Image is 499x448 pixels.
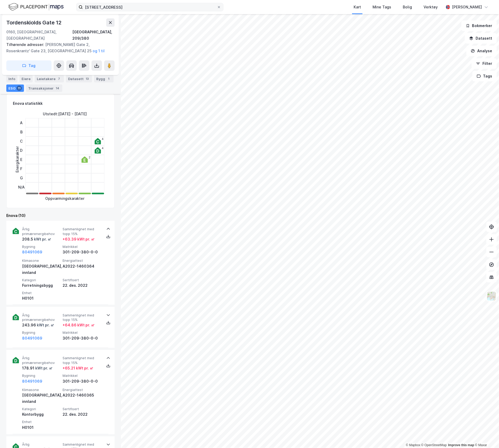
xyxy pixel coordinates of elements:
div: A2022-1460364 [63,263,101,269]
div: Energikarakter [14,146,21,173]
div: [GEOGRAPHIC_DATA], innland [22,263,60,276]
a: Improve this map [448,444,474,447]
iframe: Chat Widget [473,423,499,448]
span: Bygning [22,244,60,249]
img: logo.f888ab2527a4732fd821a326f86c7f29.svg [8,2,64,12]
img: Z [487,291,497,301]
span: Bygning [22,374,60,378]
div: F [18,164,25,173]
span: Sertifisert [63,407,101,411]
span: Kategori [22,278,60,282]
div: Bolig [403,4,412,10]
button: Analyse [466,46,497,56]
span: Klimasone [22,388,60,392]
div: 1 [106,76,111,81]
div: 0160, [GEOGRAPHIC_DATA], [GEOGRAPHIC_DATA] [6,29,72,41]
button: Tag [6,60,52,71]
div: Utstedt : [DATE] - [DATE] [43,111,87,117]
div: 11 [17,86,22,91]
span: Årlig primærenergibehov [22,227,60,236]
a: OpenStreetMap [421,444,447,447]
div: Leietakere [35,75,64,82]
div: Kontorbygg [22,411,60,418]
span: Tilhørende adresser: [6,42,45,47]
div: Datasett [66,75,92,82]
div: 13 [85,76,90,81]
div: + 65.21 kWt pr. ㎡ [63,365,93,372]
span: Matrikkel [63,244,101,249]
div: N/A [18,183,25,192]
div: kWt pr. ㎡ [36,322,54,329]
div: 208.5 [22,236,51,242]
span: Bygning [22,331,60,335]
div: 7 [57,76,62,81]
div: D [18,146,25,155]
div: Mine Tags [373,4,391,10]
div: 22. des. 2022 [63,411,101,418]
div: Verktøy [424,4,438,10]
span: Energiattest [63,388,101,392]
div: + 64.86 kWt pr. ㎡ [63,322,95,329]
div: Forretningsbygg [22,282,60,289]
div: Enova (10) [6,212,115,219]
div: 301-209-380-0-0 [63,249,101,255]
div: 22. des. 2022 [63,282,101,289]
div: A2022-1460365 [63,392,101,399]
div: Info [6,75,17,82]
div: [GEOGRAPHIC_DATA], innland [22,392,60,405]
div: [GEOGRAPHIC_DATA], 209/380 [72,29,115,41]
div: 4 [102,147,104,150]
button: Datasett [465,33,497,44]
span: Energiattest [63,258,101,263]
div: Tordenskiolds Gate 12 [6,18,63,27]
div: kWt pr. ㎡ [34,365,53,372]
div: Transaksjoner [26,85,62,92]
span: Klimasone [22,258,60,263]
div: 178.91 [22,365,53,372]
div: Kontrollprogram for chat [473,423,499,448]
div: Kart [354,4,361,10]
button: Tags [472,71,497,81]
div: ESG [6,85,24,92]
span: Sammenlignet med topp 15% [63,227,101,236]
span: Matrikkel [63,331,101,335]
div: G [18,173,25,183]
span: Årlig primærenergibehov [22,356,60,365]
div: E [18,155,25,164]
button: 80491069 [22,335,42,342]
div: 14 [55,86,60,91]
button: 80491069 [22,249,42,255]
div: Enova statistikk [13,100,43,107]
span: Enhet [22,291,60,295]
div: Oppvarmingskarakter [45,195,85,202]
span: Matrikkel [63,374,101,378]
button: Filter [472,58,497,69]
div: + 63.39 kWt pr. ㎡ [63,236,95,242]
a: Mapbox [406,444,420,447]
div: C [18,137,25,146]
div: 2 [89,156,90,159]
div: Bygg [94,75,114,82]
span: Kategori [22,407,60,411]
div: H0101 [22,295,60,301]
span: Årlig primærenergibehov [22,313,60,322]
div: A [18,118,25,127]
div: B [18,127,25,137]
div: 4 [102,137,104,140]
span: Enhet [22,420,60,424]
div: H0101 [22,425,60,431]
span: Sammenlignet med topp 15% [63,313,101,322]
div: 301-209-380-0-0 [63,335,101,342]
span: Sammenlignet med topp 15% [63,356,101,365]
div: 243.96 [22,322,54,329]
div: [PERSON_NAME] [452,4,482,10]
div: 301-209-380-0-0 [63,378,101,385]
div: [PERSON_NAME] Gate 2, Rosenkrantz' Gate 23, [GEOGRAPHIC_DATA] 25 [6,41,110,54]
div: Eiere [19,75,33,82]
input: Søk på adresse, matrikkel, gårdeiere, leietakere eller personer [83,3,217,11]
span: Sertifisert [63,278,101,282]
button: 80491069 [22,378,42,385]
div: kWt pr. ㎡ [33,236,51,242]
button: Bokmerker [461,20,497,31]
